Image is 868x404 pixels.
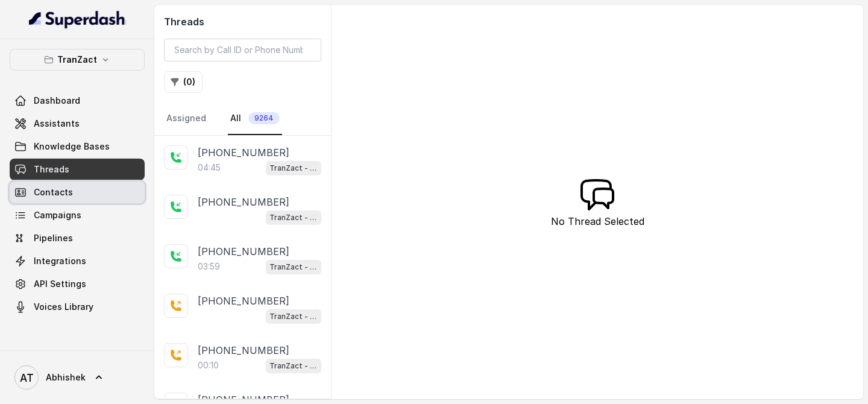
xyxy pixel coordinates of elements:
a: Pipelines [10,227,145,249]
p: [PHONE_NUMBER] [198,294,289,308]
a: Assistants [10,113,145,134]
button: TranZact [10,49,145,71]
span: Campaigns [34,209,81,221]
a: Knowledge Bases [10,136,145,157]
p: [PHONE_NUMBER] [198,343,289,358]
p: 04:45 [198,162,221,174]
span: Knowledge Bases [34,140,110,153]
p: TranZact - Outbound Call Assistant [269,162,318,174]
span: Dashboard [34,95,80,107]
input: Search by Call ID or Phone Number [164,39,321,62]
span: Assistants [34,118,80,130]
a: Threads [10,159,145,180]
a: All9264 [228,103,282,135]
span: 9264 [248,112,280,124]
p: TranZact - Outbound Call Assistant [269,212,318,224]
a: API Settings [10,273,145,295]
a: Integrations [10,250,145,272]
p: 03:59 [198,260,220,273]
button: (0) [164,71,203,93]
a: Campaigns [10,204,145,226]
span: Integrations [34,255,86,267]
a: Abhishek [10,361,145,394]
span: API Settings [34,278,86,290]
span: Voices Library [34,301,93,313]
p: TranZact - Outbound Call Assistant [269,360,318,372]
nav: Tabs [164,103,321,135]
img: light.svg [29,10,126,29]
p: TranZact [57,52,97,67]
p: [PHONE_NUMBER] [198,145,289,160]
p: No Thread Selected [551,214,644,229]
a: Assigned [164,103,209,135]
p: 00:10 [198,359,219,371]
p: [PHONE_NUMBER] [198,195,289,209]
a: Dashboard [10,90,145,112]
span: Pipelines [34,232,73,244]
a: Contacts [10,181,145,203]
span: Abhishek [46,371,86,383]
text: AT [20,371,34,384]
h2: Threads [164,14,321,29]
span: Threads [34,163,69,175]
p: TranZact - Outbound Call Assistant [269,311,318,323]
span: Contacts [34,186,73,198]
p: TranZact - Outbound Call Assistant [269,261,318,273]
a: Voices Library [10,296,145,318]
p: [PHONE_NUMBER] [198,244,289,259]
